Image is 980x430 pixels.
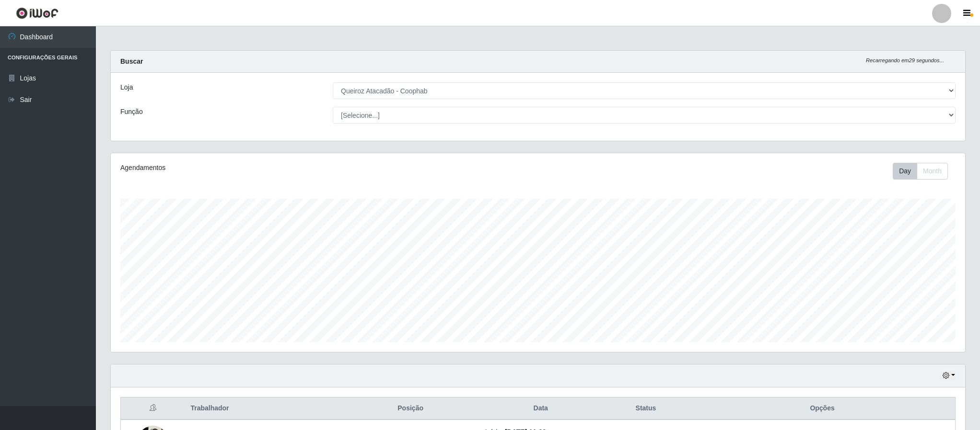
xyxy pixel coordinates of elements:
[893,163,917,180] button: Day
[120,82,133,92] label: Loja
[893,163,956,180] div: Toolbar with button groups
[866,57,944,63] i: Recarregando em 29 segundos...
[120,57,143,65] strong: Buscar
[120,163,460,173] div: Agendamentos
[917,163,948,180] button: Month
[602,397,689,420] th: Status
[342,397,479,420] th: Posição
[120,107,143,117] label: Função
[16,7,58,19] img: CoreUI Logo
[689,397,955,420] th: Opções
[479,397,602,420] th: Data
[185,397,341,420] th: Trabalhador
[893,163,948,180] div: First group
